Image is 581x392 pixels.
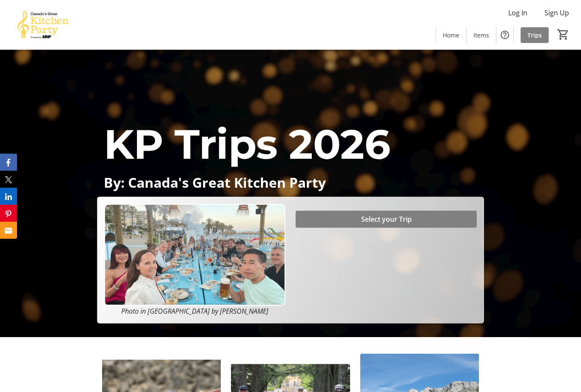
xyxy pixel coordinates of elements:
img: Canada’s Great Kitchen Party's Logo [5,3,81,46]
span: Log In [508,8,527,18]
a: Trips [521,27,549,43]
button: Help [496,26,513,43]
img: Campaign CTA Media Photo [104,204,285,306]
button: Log In [501,6,534,20]
button: Sign Up [538,6,576,20]
span: Trips [527,31,542,40]
span: KP Trips 2026 [104,119,390,169]
p: By: Canada's Great Kitchen Party [104,175,478,190]
button: Cart [555,27,571,42]
button: Select your Trip [296,211,477,228]
a: Items [467,27,496,43]
span: Select your Trip [361,214,412,224]
span: Sign Up [544,8,569,18]
span: Home [443,31,459,40]
span: Items [473,31,489,40]
a: Home [436,27,466,43]
em: Photo in [GEOGRAPHIC_DATA] by [PERSON_NAME] [121,306,268,316]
